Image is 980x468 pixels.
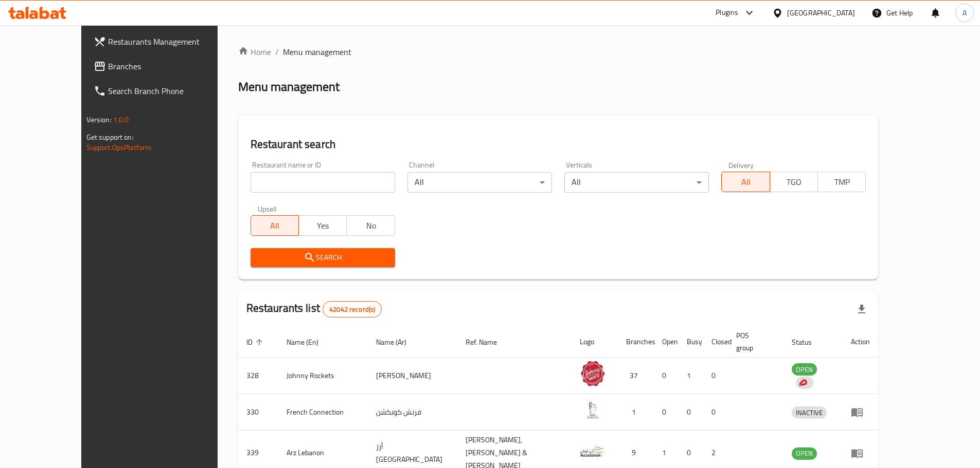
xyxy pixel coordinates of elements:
td: 0 [703,358,728,394]
span: Search [259,251,387,264]
span: A [963,7,967,18]
label: Delivery [728,161,754,169]
span: Status [792,336,825,348]
h2: Restaurants list [246,301,382,317]
td: 330 [238,394,278,430]
td: [PERSON_NAME] [368,358,457,394]
nav: breadcrumb [238,46,879,58]
div: Menu [851,447,870,459]
div: Total records count [323,301,382,317]
span: Version: [86,113,112,126]
h2: Restaurant search [251,137,866,152]
span: INACTIVE [792,407,827,419]
div: All [407,172,552,193]
td: 328 [238,358,278,394]
th: Action [843,326,878,358]
span: All [255,218,295,233]
button: TGO [770,172,818,192]
div: INACTIVE [792,406,827,419]
td: 0 [654,358,679,394]
span: Ref. Name [466,336,510,348]
span: Name (Ar) [376,336,420,348]
span: OPEN [792,364,817,376]
span: Restaurants Management [108,35,237,48]
h2: Menu management [238,79,340,95]
button: TMP [817,172,866,192]
div: Plugins [716,7,738,19]
td: 0 [654,394,679,430]
span: POS group [736,329,771,354]
div: Export file [849,297,874,322]
img: Johnny Rockets [580,361,605,386]
td: French Connection [278,394,368,430]
label: Upsell [258,205,277,212]
div: [GEOGRAPHIC_DATA] [787,7,855,18]
span: Yes [303,218,343,233]
div: Menu [851,406,870,418]
div: All [564,172,709,193]
button: All [251,215,299,236]
a: Support.OpsPlatform [86,141,152,154]
th: Logo [572,326,618,358]
td: فرنش كونكشن [368,394,457,430]
li: / [275,46,279,58]
span: Name (En) [287,336,332,348]
th: Busy [679,326,703,358]
span: No [351,218,390,233]
span: 1.0.0 [113,113,129,126]
span: Get support on: [86,130,134,144]
span: OPEN [792,447,817,459]
span: TMP [822,175,862,190]
img: delivery hero logo [798,378,807,387]
a: Home [238,46,271,58]
a: Branches [85,54,245,79]
button: Search [251,248,395,267]
img: French Connection [580,397,605,423]
button: All [721,172,770,192]
button: No [346,215,395,236]
th: Open [654,326,679,358]
div: OPEN [792,447,817,460]
td: 1 [618,394,654,430]
span: Branches [108,60,237,72]
span: Search Branch Phone [108,85,237,97]
a: Search Branch Phone [85,79,245,103]
div: OPEN [792,363,817,376]
td: Johnny Rockets [278,358,368,394]
div: Indicates that the vendor menu management has been moved to DH Catalog service [796,377,813,389]
img: Arz Lebanon [580,438,605,464]
span: ID [246,336,266,348]
span: All [726,175,765,190]
th: Branches [618,326,654,358]
input: Search for restaurant name or ID.. [251,172,395,193]
span: TGO [774,175,814,190]
td: 0 [679,394,703,430]
a: Restaurants Management [85,29,245,54]
td: 0 [703,394,728,430]
span: Menu management [283,46,351,58]
span: 42042 record(s) [323,305,381,314]
td: 1 [679,358,703,394]
button: Yes [298,215,347,236]
th: Closed [703,326,728,358]
td: 37 [618,358,654,394]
